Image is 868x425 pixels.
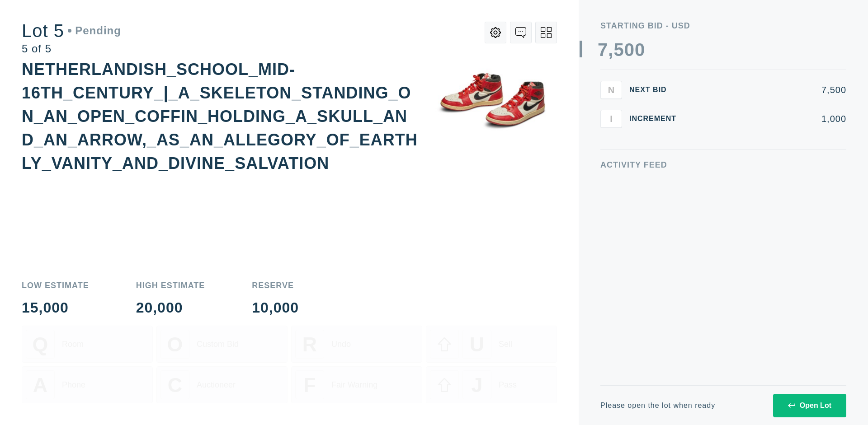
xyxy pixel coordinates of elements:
div: Pending [68,25,121,36]
div: NETHERLANDISH_SCHOOL_MID-16TH_CENTURY_|_A_SKELETON_STANDING_ON_AN_OPEN_COFFIN_HOLDING_A_SKULL_AND... [22,60,418,173]
div: High Estimate [136,281,205,290]
div: 1,000 [691,114,846,123]
div: Next Bid [629,86,684,93]
div: 0 [624,41,635,59]
div: 20,000 [136,300,205,315]
div: 7 [598,41,608,59]
div: Lot 5 [22,22,121,40]
div: 5 of 5 [22,43,121,54]
button: N [600,81,622,99]
div: Open Lot [788,402,831,410]
div: Starting Bid - USD [600,22,846,30]
div: Low Estimate [22,281,89,290]
div: Please open the lot when ready [600,402,715,409]
div: 0 [635,41,645,59]
div: Activity Feed [600,161,846,169]
div: , [608,41,613,221]
span: N [608,84,614,95]
div: 10,000 [252,300,299,315]
div: Increment [629,115,684,122]
div: 7,500 [691,85,846,94]
button: I [600,110,622,128]
span: I [610,113,613,124]
div: Reserve [252,281,299,290]
div: 5 [613,41,624,59]
button: Open Lot [773,394,846,417]
div: 15,000 [22,300,89,315]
